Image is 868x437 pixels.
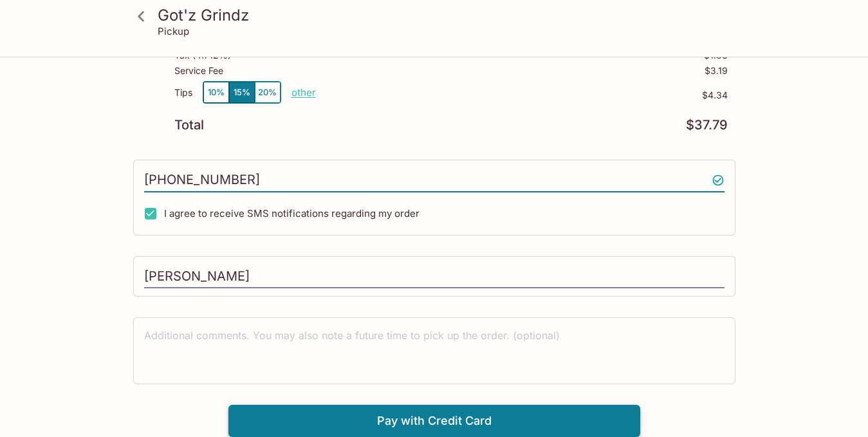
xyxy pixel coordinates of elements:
button: 20% [255,82,281,103]
input: Enter first and last name [144,265,725,289]
p: $3.19 [705,66,728,76]
input: Enter phone number [144,168,725,192]
h3: Got'z Grindz [158,5,733,25]
p: $4.34 [316,90,728,100]
span: I agree to receive SMS notifications regarding my order [164,207,420,219]
button: 15% [229,82,255,103]
p: Pickup [158,25,189,37]
button: other [291,86,316,98]
p: Total [174,119,204,131]
button: 10% [203,82,229,103]
p: $37.79 [686,119,728,131]
p: Tips [174,88,192,98]
button: Pay with Credit Card [228,405,640,437]
p: Service Fee [174,66,223,76]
